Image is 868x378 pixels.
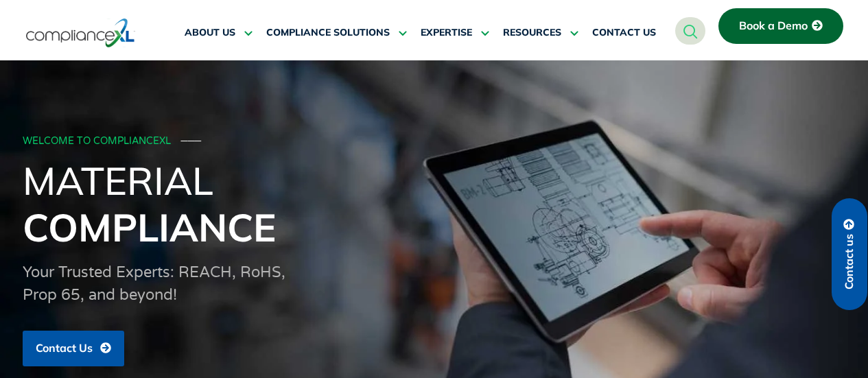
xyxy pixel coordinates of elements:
[503,27,561,39] span: RESOURCES
[23,263,285,304] span: Your Trusted Experts: REACH, RoHS, Prop 65, and beyond!
[36,342,93,355] span: Contact Us
[23,157,846,250] h1: Material
[266,27,390,39] span: COMPLIANCE SOLUTIONS
[185,27,235,39] span: ABOUT US
[675,17,705,45] a: navsearch-button
[739,20,808,32] span: Book a Demo
[503,16,578,49] a: RESOURCES
[23,331,124,366] a: Contact Us
[592,16,656,49] a: CONTACT US
[23,136,842,147] div: WELCOME TO COMPLIANCEXL
[266,16,407,49] a: COMPLIANCE SOLUTIONS
[421,16,489,49] a: EXPERTISE
[181,135,202,147] span: ───
[26,17,135,49] img: logo-one.svg
[843,234,856,290] span: Contact us
[23,203,276,251] span: Compliance
[592,27,656,39] span: CONTACT US
[421,27,472,39] span: EXPERTISE
[718,8,843,44] a: Book a Demo
[185,16,253,49] a: ABOUT US
[832,198,867,310] a: Contact us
